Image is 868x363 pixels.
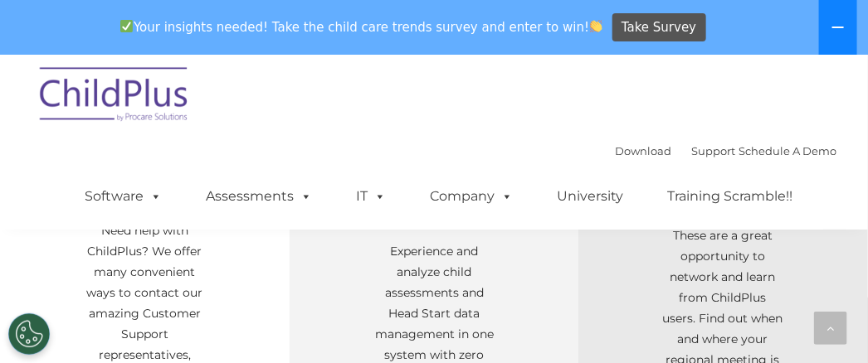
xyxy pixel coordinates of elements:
[590,20,602,32] img: 👏
[68,180,178,213] a: Software
[622,13,696,42] span: Take Survey
[120,20,133,32] img: ✅
[32,56,197,138] img: ChildPlus by Procare Solutions
[739,144,836,157] a: Schedule A Demo
[615,144,671,157] a: Download
[615,144,836,157] font: |
[612,13,706,42] a: Take Survey
[8,313,50,355] button: Cookies Settings
[691,144,735,157] a: Support
[113,11,610,43] span: Your insights needed! Take the child care trends survey and enter to win!
[651,180,809,213] a: Training Scramble!!
[339,180,402,213] a: IT
[413,180,529,213] a: Company
[540,180,640,213] a: University
[189,180,329,213] a: Assessments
